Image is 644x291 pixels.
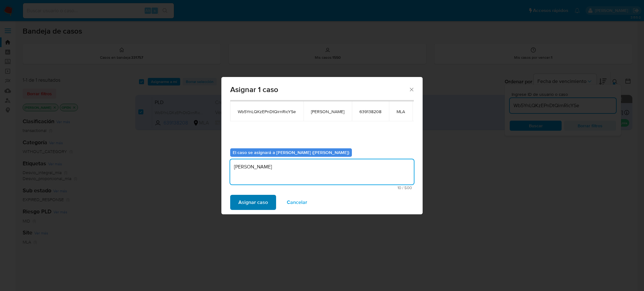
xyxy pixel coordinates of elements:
[397,109,405,114] span: MLA
[408,86,414,92] button: Cerrar ventana
[359,109,381,114] span: 639138208
[279,195,315,210] button: Cancelar
[238,195,268,209] span: Asignar caso
[287,195,307,209] span: Cancelar
[230,195,276,210] button: Asignar caso
[221,77,423,214] div: assign-modal
[232,186,412,190] span: Máximo 500 caracteres
[230,86,408,93] span: Asignar 1 caso
[311,109,344,114] span: [PERSON_NAME]
[230,159,414,184] textarea: [PERSON_NAME]
[233,149,349,156] b: El caso se asignará a [PERSON_NAME] ([PERSON_NAME])
[238,109,296,114] span: Wb5YnLQKzEPnDtQirnRicYSe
